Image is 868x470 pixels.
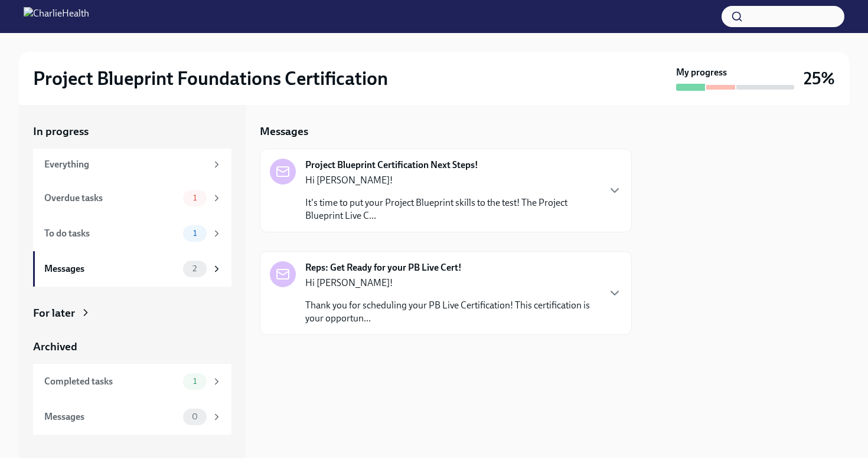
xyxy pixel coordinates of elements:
[33,149,231,180] a: Everything
[33,124,231,139] a: In progress
[33,67,388,90] h2: Project Blueprint Foundations Certification
[186,377,204,386] span: 1
[185,264,204,273] span: 2
[305,261,462,274] strong: Reps: Get Ready for your PB Live Cert!
[305,196,598,222] p: It's time to put your Project Blueprint skills to the test! The Project Blueprint Live C...
[44,262,178,275] div: Messages
[186,193,204,202] span: 1
[186,229,204,238] span: 1
[24,7,89,26] img: CharlieHealth
[33,305,231,321] a: For later
[676,66,727,79] strong: My progress
[260,124,308,139] h5: Messages
[305,277,598,290] p: Hi [PERSON_NAME]!
[44,227,178,240] div: To do tasks
[33,305,75,321] div: For later
[44,375,178,388] div: Completed tasks
[305,159,478,172] strong: Project Blueprint Certification Next Steps!
[305,299,598,325] p: Thank you for scheduling your PB Live Certification! This certification is your opportun...
[33,251,231,287] a: Messages2
[804,68,835,89] h3: 25%
[44,192,178,205] div: Overdue tasks
[33,364,231,399] a: Completed tasks1
[33,180,231,216] a: Overdue tasks1
[33,339,231,354] a: Archived
[185,412,205,421] span: 0
[33,399,231,435] a: Messages0
[44,158,207,171] div: Everything
[44,410,178,423] div: Messages
[33,216,231,251] a: To do tasks1
[305,174,598,187] p: Hi [PERSON_NAME]!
